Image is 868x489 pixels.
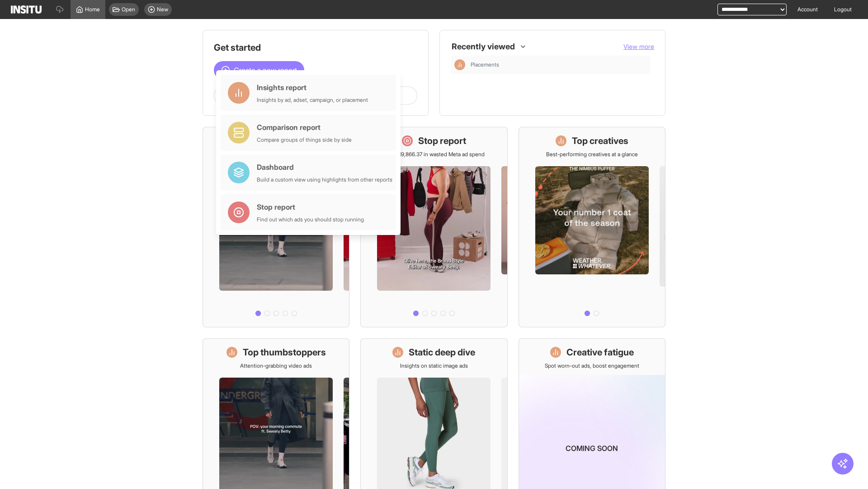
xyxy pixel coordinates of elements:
h1: Stop report [418,134,466,147]
span: View more [623,43,654,50]
a: Top creativesBest-performing creatives at a glance [519,127,665,327]
h1: Static deep dive [409,346,475,359]
div: Dashboard [257,162,392,173]
button: Create a new report [214,61,304,79]
button: View more [623,42,654,51]
div: Stop report [257,201,364,212]
h1: Top thumbstoppers [243,346,326,359]
p: Insights on static image ads [400,362,468,369]
p: Best-performing creatives at a glance [546,151,638,158]
div: Insights by ad, adset, campaign, or placement [257,96,368,104]
p: Attention-grabbing video ads [240,362,312,369]
div: Build a custom view using highlights from other reports [257,176,392,183]
div: Insights report [257,82,368,93]
a: Stop reportSave £19,866.37 in wasted Meta ad spend [360,127,507,327]
a: What's live nowSee all active ads instantly [203,127,349,327]
div: Find out which ads you should stop running [257,216,364,223]
span: New [157,6,168,13]
div: Comparison report [257,122,352,133]
span: Create a new report [234,65,297,76]
div: Insights [454,59,465,70]
h1: Get started [214,41,417,54]
span: Home [85,6,100,13]
span: Placements [471,61,647,68]
span: Open [122,6,135,13]
div: Compare groups of things side by side [257,136,352,144]
span: Placements [471,61,499,68]
p: Save £19,866.37 in wasted Meta ad spend [383,151,485,158]
h1: Top creatives [572,134,628,147]
img: Logo [11,5,42,14]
